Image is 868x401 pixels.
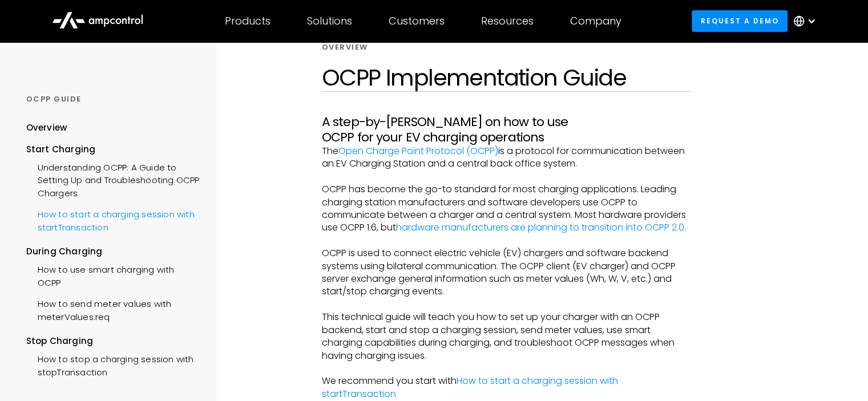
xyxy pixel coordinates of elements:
[396,221,684,234] a: hardware manufacturers are planning to transition into OCPP 2.0
[389,15,445,27] div: Customers
[307,15,352,27] div: Solutions
[481,15,534,27] div: Resources
[322,64,690,91] h1: OCPP Implementation Guide
[26,335,200,347] div: Stop Charging
[26,258,200,292] a: How to use smart charging with OCPP
[570,15,621,27] div: Company
[322,374,618,400] a: How to start a charging session with startTransaction.
[322,42,368,52] div: Overview
[26,156,200,202] a: Understanding OCPP: A Guide to Setting Up and Troubleshooting OCPP Chargers
[322,311,690,362] p: This technical guide will teach you how to set up your charger with an OCPP backend, start and st...
[26,245,200,258] div: During Charging
[225,15,271,27] div: Products
[26,121,67,143] a: Overview
[322,145,690,171] p: The is a protocol for communication between an EV Charging Station and a central back office system.
[26,202,200,237] a: How to start a charging session with startTransaction
[338,144,498,157] a: Open Charge Point Protocol (OCPP)
[322,247,690,298] p: OCPP is used to connect electric vehicle (EV) chargers and software backend systems using bilater...
[322,183,690,234] p: OCPP has become the go-to standard for most charging applications. Leading charging station manuf...
[322,375,690,400] p: We recommend you start with
[322,234,690,247] p: ‍
[26,94,200,104] div: OCPP GUIDE
[26,292,200,326] a: How to send meter values with meterValues.req
[692,10,788,31] a: Request a demo
[322,171,690,183] p: ‍
[26,143,200,156] div: Start Charging
[322,298,690,311] p: ‍
[322,362,690,375] p: ‍
[26,347,200,382] a: How to stop a charging session with stopTransaction
[26,121,67,134] div: Overview
[322,115,690,145] h3: A step-by-[PERSON_NAME] on how to use OCPP for your EV charging operations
